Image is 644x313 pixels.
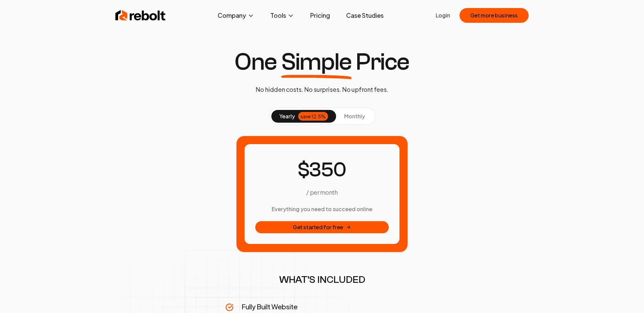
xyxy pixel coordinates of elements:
h1: One Price [234,50,410,74]
div: save 12.5% [298,112,328,121]
span: monthly [344,113,365,120]
button: Get started for free [255,221,389,233]
button: yearlysave 12.5% [271,110,336,123]
a: Case Studies [341,9,389,22]
span: Simple [281,50,352,74]
h3: Everything you need to succeed online [255,205,389,213]
p: / per month [306,188,337,197]
h2: WHAT'S INCLUDED [225,274,419,286]
a: Pricing [305,9,335,22]
button: Tools [265,9,300,22]
h3: Fully Built Website [241,302,419,311]
button: Company [212,9,260,22]
span: yearly [279,112,295,120]
p: No hidden costs. No surprises. No upfront fees. [256,85,388,94]
a: Login [436,11,450,19]
img: Rebolt Logo [115,9,166,22]
button: Get more business [460,8,529,23]
button: monthly [336,110,373,123]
